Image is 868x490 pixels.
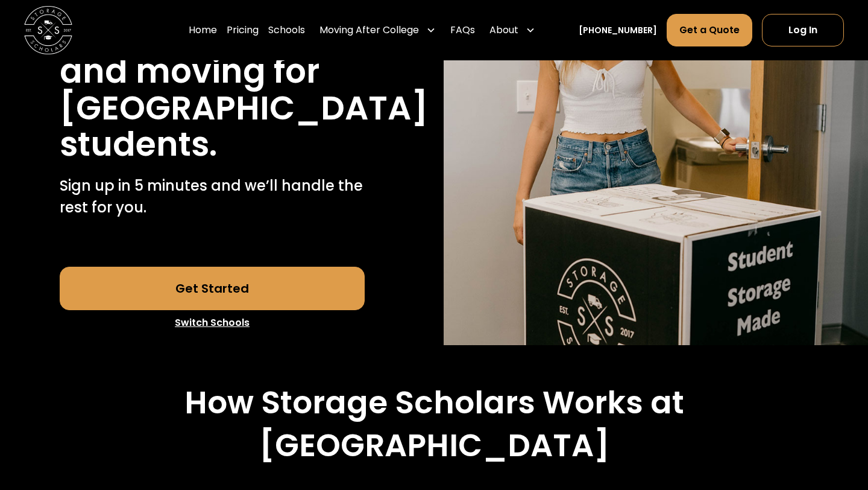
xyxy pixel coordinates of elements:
a: Log In [762,14,844,46]
a: Switch Schools [60,310,365,336]
div: Moving After College [315,13,441,47]
a: Pricing [227,13,259,47]
a: Schools [268,13,305,47]
a: Home [189,13,217,47]
a: [PHONE_NUMBER] [579,24,657,37]
div: About [485,13,540,47]
h1: students. [60,126,217,163]
a: FAQs [450,13,475,47]
p: Sign up in 5 minutes and we’ll handle the rest for you. [60,175,365,218]
div: Moving After College [319,23,419,37]
h1: [GEOGRAPHIC_DATA] [60,90,428,127]
div: About [489,23,518,37]
img: Storage Scholars main logo [24,6,72,54]
a: Get a Quote [667,14,752,46]
h2: [GEOGRAPHIC_DATA] [259,427,609,464]
a: Get Started [60,267,365,310]
h2: How Storage Scholars Works at [184,384,684,421]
